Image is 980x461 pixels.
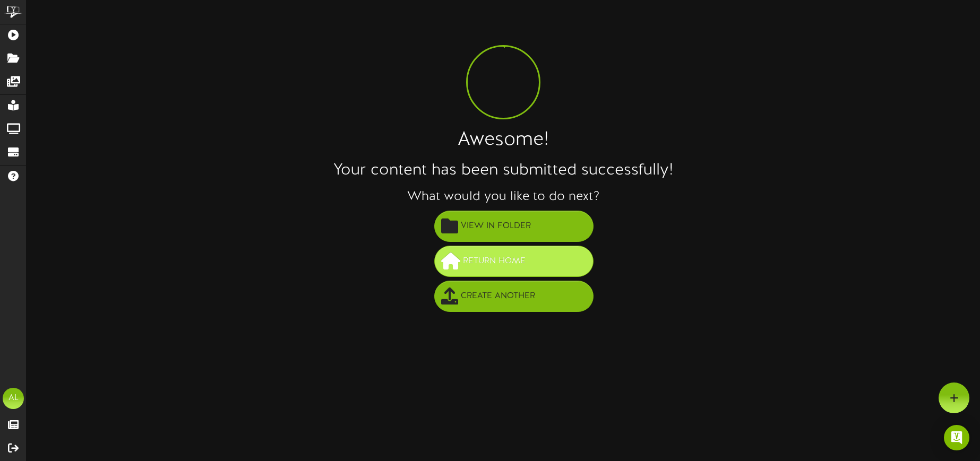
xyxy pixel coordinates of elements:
[434,211,594,242] button: View in Folder
[460,253,528,270] span: Return Home
[944,425,969,450] div: Open Intercom Messenger
[27,130,980,151] h1: Awesome!
[3,388,24,409] div: AL
[27,162,980,179] h2: Your content has been submitted successfully!
[27,190,980,204] h3: What would you like to do next?
[434,281,594,312] button: Create Another
[458,218,534,235] span: View in Folder
[434,246,594,277] button: Return Home
[458,288,538,305] span: Create Another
